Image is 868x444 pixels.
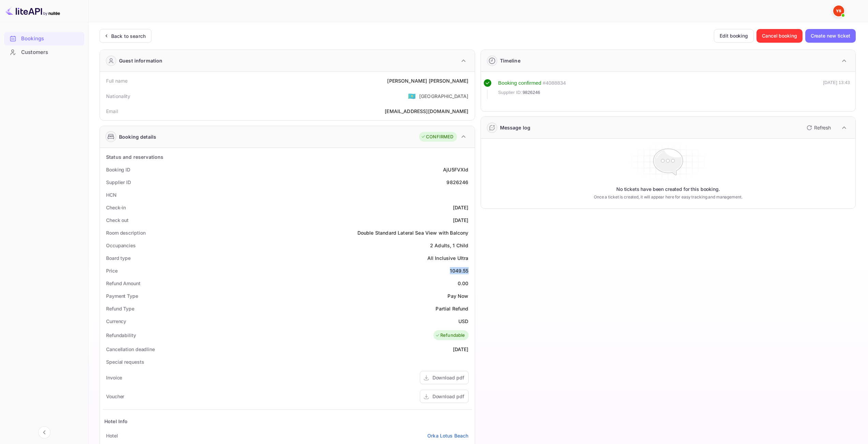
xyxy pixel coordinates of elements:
ya-tr-span: Special requests [106,359,144,365]
ya-tr-span: Payment Type [106,293,138,299]
ya-tr-span: Email [106,108,118,114]
ya-tr-span: Board type [106,255,131,261]
ya-tr-span: CONFIRMED [426,134,453,140]
ya-tr-span: Timeline [500,58,520,64]
ya-tr-span: 9826246 [523,90,540,95]
div: 9826246 [446,179,468,186]
div: 1049.55 [450,267,468,274]
ya-tr-span: [PERSON_NAME] [429,78,469,84]
ya-tr-span: [DATE] 13:43 [823,80,850,85]
button: Collapse navigation [38,426,50,439]
ya-tr-span: Refund Amount [106,280,141,286]
ya-tr-span: Guest information [119,57,163,64]
ya-tr-span: Occupancies [106,242,136,248]
a: Bookings [4,32,84,45]
ya-tr-span: USD [458,318,468,324]
a: Orka Lotus Beach [427,432,468,439]
ya-tr-span: No tickets have been created for this booking. [616,186,720,193]
ya-tr-span: Refresh [814,125,831,130]
ya-tr-span: Booking ID [106,167,130,172]
ya-tr-span: 🇰🇿 [408,92,416,100]
ya-tr-span: Supplier ID: [498,90,522,95]
button: Edit booking [714,29,754,43]
div: Bookings [4,32,84,45]
ya-tr-span: Message log [500,125,531,130]
ya-tr-span: Check-in [106,205,126,210]
ya-tr-span: [GEOGRAPHIC_DATA] [419,93,469,99]
ya-tr-span: Partial Refund [436,306,468,311]
ya-tr-span: Price [106,268,118,274]
button: Create new ticket [805,29,856,43]
ya-tr-span: Room description [106,230,145,236]
ya-tr-span: Voucher [106,393,124,399]
a: Customers [4,46,84,58]
ya-tr-span: Refundable [440,332,465,339]
ya-tr-span: [EMAIL_ADDRESS][DOMAIN_NAME] [385,108,468,114]
ya-tr-span: Invoice [106,375,122,380]
div: Customers [4,46,84,59]
img: Yandex Support [833,5,844,16]
ya-tr-span: Currency [106,318,126,324]
ya-tr-span: Customers [21,48,48,56]
div: # 4088834 [543,79,566,87]
ya-tr-span: Refundability [106,332,136,338]
img: LiteAPI logo [5,5,60,16]
ya-tr-span: confirmed [518,80,541,86]
ya-tr-span: Create new ticket [811,32,850,40]
ya-tr-span: Download pdf [432,375,464,380]
ya-tr-span: [PERSON_NAME] [387,78,427,84]
ya-tr-span: Double Standard Lateral Sea View with Balcony [357,230,469,236]
div: [DATE] [453,346,469,353]
ya-tr-span: All Inclusive Ultra [427,255,469,261]
ya-tr-span: Edit booking [720,32,748,40]
ya-tr-span: Booking details [119,133,156,140]
ya-tr-span: Nationality [106,93,131,99]
div: [DATE] [453,204,469,211]
ya-tr-span: Back to search [111,33,146,39]
div: 0.00 [458,280,469,287]
ya-tr-span: Bookings [21,35,44,43]
ya-tr-span: Once a ticket is created, it will appear here for easy tracking and management. [594,194,742,200]
div: [DATE] [453,217,469,224]
button: Cancel booking [756,29,803,43]
ya-tr-span: Cancellation deadline [106,346,155,352]
ya-tr-span: Hotel [106,433,118,439]
ya-tr-span: Check out [106,217,129,223]
ya-tr-span: Orka Lotus Beach [427,433,468,439]
button: Refresh [803,122,834,133]
ya-tr-span: HCN [106,192,117,198]
ya-tr-span: Refund Type [106,306,134,311]
ya-tr-span: 2 Adults, 1 Child [430,242,469,248]
ya-tr-span: Status and reservations [106,154,163,160]
ya-tr-span: AjU5FVXld [443,167,468,172]
ya-tr-span: Cancel booking [762,32,797,40]
ya-tr-span: Full name [106,78,128,84]
span: United States [408,90,416,102]
ya-tr-span: Hotel Info [104,418,128,424]
ya-tr-span: Supplier ID [106,179,131,185]
ya-tr-span: Pay Now [447,293,468,299]
ya-tr-span: Booking [498,80,517,86]
div: Download pdf [432,393,464,400]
